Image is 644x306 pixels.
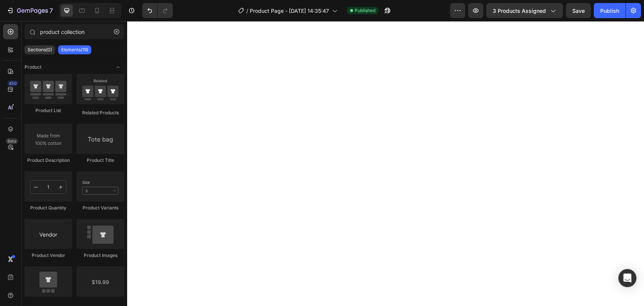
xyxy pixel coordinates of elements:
[77,157,124,164] div: Product Title
[25,24,124,39] input: Search Sections & Elements
[77,205,124,211] div: Product Variants
[142,3,173,18] div: Undo/Redo
[618,269,636,287] div: Open Intercom Messenger
[594,3,626,18] button: Publish
[112,61,124,73] span: Toggle open
[566,3,591,18] button: Save
[25,64,41,71] span: Product
[6,138,18,144] div: Beta
[127,21,644,306] iframe: Design area
[250,7,329,15] span: Product Page - [DATE] 14:35:47
[486,3,563,18] button: 3 products assigned
[49,6,53,15] p: 7
[3,3,56,18] button: 7
[493,7,546,15] span: 3 products assigned
[7,80,18,86] div: 450
[28,47,52,53] p: Sections(0)
[25,107,72,114] div: Product List
[77,252,124,259] div: Product Images
[572,8,585,14] span: Save
[25,252,72,259] div: Product Vendor
[61,47,88,53] p: Elements(19)
[25,157,72,164] div: Product Description
[25,205,72,211] div: Product Quantity
[77,109,124,116] div: Related Products
[355,7,375,14] span: Published
[600,7,619,15] div: Publish
[246,7,248,15] span: /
